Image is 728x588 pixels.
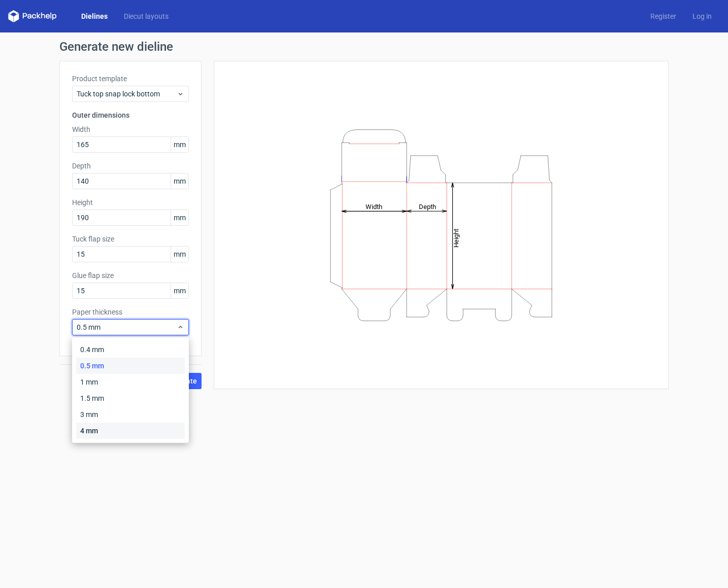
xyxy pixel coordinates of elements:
[171,283,188,298] span: mm
[72,74,189,84] label: Product template
[171,210,188,225] span: mm
[72,124,189,134] label: Width
[59,41,669,53] h1: Generate new dieline
[452,228,460,247] tspan: Height
[73,11,116,21] a: Dielines
[642,11,684,21] a: Register
[76,423,185,439] div: 4 mm
[76,406,185,423] div: 3 mm
[171,137,188,152] span: mm
[77,322,177,332] span: 0.5 mm
[171,174,188,189] span: mm
[684,11,720,21] a: Log in
[76,358,185,374] div: 0.5 mm
[72,161,189,171] label: Depth
[76,374,185,390] div: 1 mm
[72,110,189,120] h3: Outer dimensions
[366,202,382,210] tspan: Width
[76,341,185,358] div: 0.4 mm
[72,197,189,207] label: Height
[116,11,177,21] a: Diecut layouts
[171,247,188,262] span: mm
[77,89,177,99] span: Tuck top snap lock bottom
[72,234,189,244] label: Tuck flap size
[76,390,185,406] div: 1.5 mm
[72,307,189,317] label: Paper thickness
[72,270,189,281] label: Glue flap size
[419,202,436,210] tspan: Depth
